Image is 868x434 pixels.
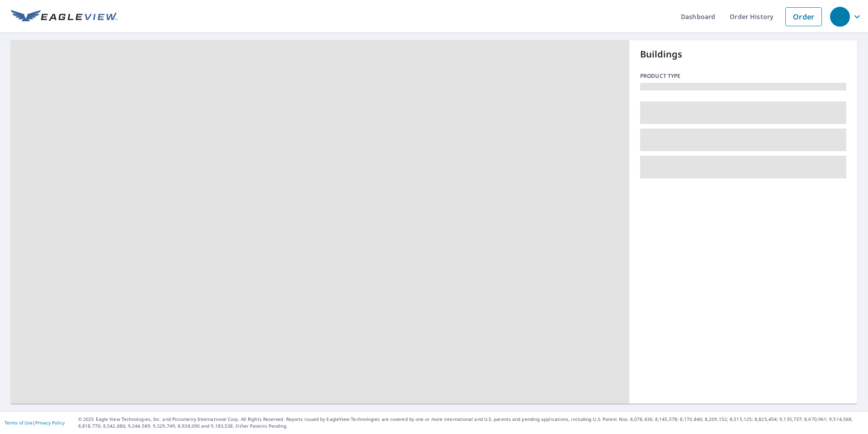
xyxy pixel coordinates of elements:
a: Terms of Use [5,420,33,426]
a: Privacy Policy [35,420,65,426]
p: Buildings [640,48,846,61]
p: © 2025 Eagle View Technologies, Inc. and Pictometry International Corp. All Rights Reserved. Repo... [78,416,863,429]
p: | [5,420,65,425]
p: Product type [640,72,846,80]
a: Order [785,7,822,26]
img: EV Logo [11,10,118,24]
